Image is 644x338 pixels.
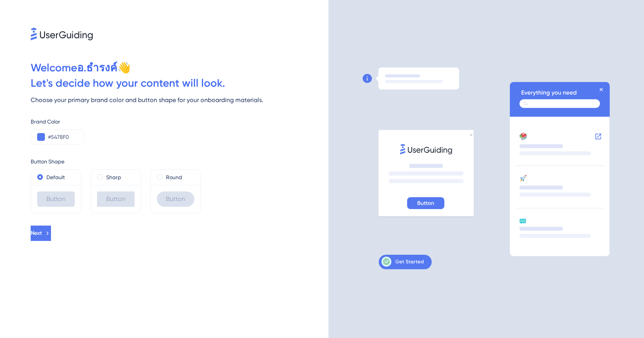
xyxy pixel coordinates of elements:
[31,60,329,76] div: Welcome อ.ธำรงค์ 👋
[166,173,182,182] label: Round
[106,173,121,182] label: Sharp
[31,96,329,105] div: Choose your primary brand color and button shape for your onboarding materials.
[46,173,65,182] label: Default
[31,226,51,241] button: Next
[37,191,75,207] div: Button
[157,191,194,207] div: Button
[31,117,329,126] div: Brand Color
[31,229,42,238] span: Next
[612,308,635,331] iframe: UserGuiding AI Assistant Launcher
[31,76,329,91] div: Let ' s decide how your content will look.
[31,157,329,166] div: Button Shape
[97,191,135,207] div: Button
